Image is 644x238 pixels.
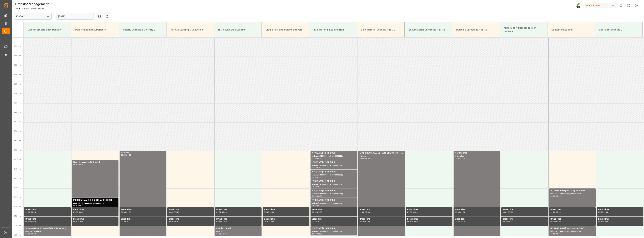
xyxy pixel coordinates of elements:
[317,221,322,222] div: 10:00
[74,27,116,33] div: Paletts Loading & Delivery 1
[598,217,642,221] div: Break Time
[365,211,370,213] div: 09:30
[30,211,31,213] div: -
[317,158,322,159] div: 06:30
[169,27,211,33] div: Paletts Loading & Delivery 3
[364,221,365,222] div: -
[269,211,269,213] div: -
[312,227,356,230] div: NTC [DATE] +2+TE BULK;
[25,217,69,221] div: Break Time
[14,93,21,94] span: 03:00 Hr
[407,221,412,222] div: 09:30
[317,176,317,178] div: -
[555,233,556,235] div: -
[312,151,356,155] div: NTC [DATE] +2+TE BULK;
[216,208,260,211] div: Break Time
[550,27,592,33] div: Container Loading 1
[455,27,497,33] div: Bulkship Unloading Hall 3B
[31,211,36,213] div: 09:30
[14,13,52,20] input: Type to search/select
[508,221,513,222] div: 10:00
[413,211,418,213] div: 09:30
[312,205,317,206] div: 08:30
[312,27,354,33] div: Bulk Material Loading Hall 1
[14,196,21,198] span: 08:30 Hr
[365,158,370,159] div: 21:00
[550,189,594,192] div: BC PLUS [DATE] 9M 25kg (x42) WW;
[216,211,221,213] div: 09:00
[604,221,608,222] div: 10:00
[14,140,21,142] span: 05:30 Hr
[78,205,79,206] div: -
[550,227,594,230] div: BC PLUS [DATE] 3M 25kg (x42) INT;
[604,211,608,213] div: 09:30
[360,221,364,222] div: 09:30
[317,176,322,178] div: 07:30
[364,158,365,159] div: -
[264,217,308,221] div: Break Time
[625,2,632,9] button: Help Center
[455,208,499,211] div: Break Time
[556,221,561,222] div: 10:00
[312,161,356,164] div: NTC [DATE] +2+TE BULK;
[317,195,317,197] div: -
[121,154,126,156] div: 06:00
[269,221,269,222] div: -
[598,211,603,213] div: 09:00
[312,202,356,205] div: Main ref : 4500000142, 2000000058;
[460,221,465,222] div: 10:00
[79,221,84,222] div: 10:00
[455,158,460,159] div: 06:00
[508,211,513,213] div: 09:30
[45,14,50,19] button: open menu
[264,211,269,213] div: 09:00
[31,233,36,235] div: 11:30
[312,158,317,159] div: 06:00
[460,221,460,222] div: -
[317,186,322,187] div: 08:00
[550,230,594,233] div: Main ref : 4500000265, 2000000105;
[14,206,21,208] span: 09:00 Hr
[264,208,308,211] div: Break Time
[312,192,356,195] div: Main ref : 4500000137, 2000000058;
[550,221,555,222] div: 09:30
[264,27,306,33] div: Liquid Fert Site Paletts Delivery
[78,211,79,213] div: -
[14,234,21,236] span: 10:30 Hr
[121,208,165,211] div: Break Time
[455,155,499,158] div: Main ref : ,
[264,221,269,222] div: 09:30
[121,211,126,213] div: 09:00
[460,158,460,159] div: -
[412,211,413,213] div: -
[508,221,508,222] div: -
[556,233,561,235] div: 11:00
[576,3,581,8] img: Screenshot%202023-09-29%20at%2010.02.21.png_1712312052.png
[317,233,322,235] div: 10:30
[73,217,117,221] div: Break Time
[312,155,356,158] div: Main ref : 4500000120, 2000000058;
[14,187,21,189] span: 08:00 Hr
[407,27,449,33] div: Bulk Material Unloading Hall 3B
[407,211,412,213] div: 09:00
[364,211,365,213] div: -
[14,111,21,113] span: 04:00 Hr
[312,230,356,233] div: Main ref : 4500000141, 2000000058;
[270,221,274,222] div: 10:00
[79,205,84,206] div: 09:15
[503,221,508,222] div: 09:30
[126,154,126,156] div: -
[407,208,451,211] div: Break Time
[360,208,403,211] div: Break Time
[312,189,356,192] div: NTC [DATE] +2+TE BULK;
[312,170,356,174] div: NTC [DATE] +2+TE BULK;
[14,55,21,57] span: 01:00 Hr
[25,230,69,233] div: Main ref : 5733173,
[14,149,21,151] span: 06:00 Hr
[126,221,131,222] div: 10:00
[14,45,21,47] span: 00:30 Hr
